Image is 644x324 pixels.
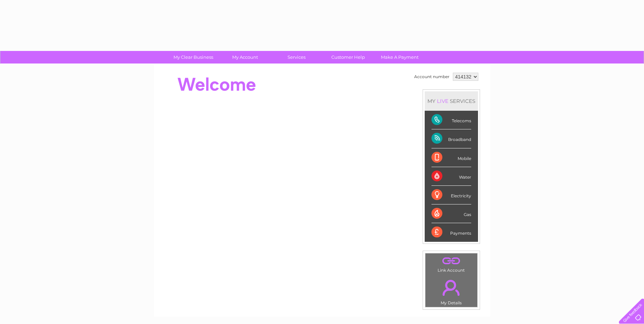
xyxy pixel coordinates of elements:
td: Link Account [425,253,478,274]
div: Gas [431,204,471,223]
div: Water [431,167,471,186]
td: Account number [412,71,451,83]
div: LIVE [436,98,450,104]
a: My Clear Business [165,51,221,64]
div: MY SERVICES [425,91,478,111]
div: Broadband [431,129,471,148]
a: . [427,255,476,267]
div: Mobile [431,148,471,167]
a: My Account [217,51,273,64]
a: . [427,276,476,300]
div: Telecoms [431,111,471,129]
td: My Details [425,274,478,307]
a: Make A Payment [372,51,428,64]
div: Electricity [431,186,471,204]
a: Customer Help [320,51,376,64]
a: Services [269,51,325,64]
div: Payments [431,223,471,241]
